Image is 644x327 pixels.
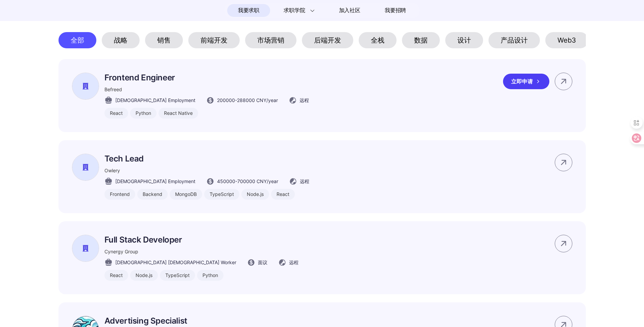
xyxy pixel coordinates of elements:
span: [DEMOGRAPHIC_DATA] Employment [115,178,195,185]
div: 后端开发 [302,32,353,48]
span: [DEMOGRAPHIC_DATA] Employment [115,97,195,104]
span: 我要求职 [238,5,259,16]
span: 200000 - 288000 CNY /year [217,97,278,104]
div: TypeScript [204,189,239,200]
span: Befreed [104,86,122,92]
div: Node.js [130,270,158,281]
div: React [271,189,295,200]
div: TypeScript [160,270,195,281]
div: Frontend [104,189,135,200]
div: React Native [159,108,198,119]
div: 前端开发 [188,32,240,48]
p: Frontend Engineer [104,73,309,82]
p: Advertising Specialist [104,316,308,326]
div: 数据 [402,32,440,48]
span: 面议 [258,259,267,266]
div: Web3 [545,32,588,48]
div: Python [197,270,223,281]
span: 450000 - 700000 CNY /year [217,178,278,185]
div: Python [130,108,157,119]
a: 立即申请 [503,74,555,89]
span: 远程 [300,97,309,104]
div: React [104,108,128,119]
span: Cynergy Group [104,249,138,254]
span: [DEMOGRAPHIC_DATA] [DEMOGRAPHIC_DATA] Worker [115,259,236,266]
span: 我要招聘 [385,6,406,15]
div: 销售 [145,32,183,48]
div: 产品设计 [488,32,540,48]
span: Owlery [104,168,120,173]
div: React [104,270,128,281]
p: Tech Lead [104,154,309,163]
div: Node.js [241,189,269,200]
span: 远程 [300,178,309,185]
span: 求职学院 [284,6,305,15]
span: 远程 [289,259,299,266]
div: Backend [137,189,168,200]
div: MongoDB [170,189,202,200]
p: Full Stack Developer [104,235,299,245]
span: 加入社区 [339,5,360,16]
div: 战略 [102,32,140,48]
div: 全栈 [359,32,397,48]
div: 全部 [58,32,96,48]
div: 设计 [445,32,483,48]
div: 立即申请 [503,74,549,89]
div: 市场营销 [245,32,296,48]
